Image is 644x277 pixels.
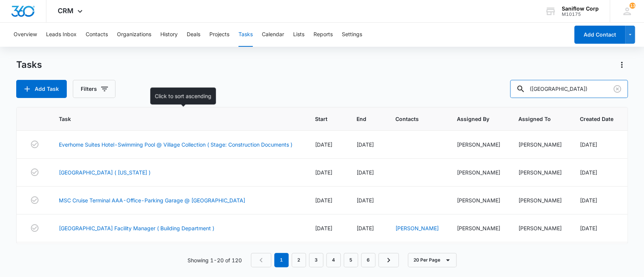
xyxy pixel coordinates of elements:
a: [GEOGRAPHIC_DATA] ( [US_STATE] ) [59,168,151,176]
div: account id [562,12,599,17]
a: [GEOGRAPHIC_DATA] Facility Manager ( Building Department ) [59,224,214,232]
span: [DATE] [580,169,597,176]
button: Overview [14,23,37,47]
span: [DATE] [580,225,597,231]
span: End [357,115,366,123]
button: Projects [209,23,229,47]
em: 1 [274,253,289,267]
a: Page 2 [292,253,306,267]
span: Start [315,115,327,123]
span: [DATE] [357,225,374,231]
span: [DATE] [357,141,374,148]
h1: Tasks [16,59,42,70]
button: Settings [342,23,362,47]
input: Search Tasks [510,80,628,98]
span: [DATE] [580,141,597,148]
a: Page 5 [344,253,358,267]
span: Assigned To [518,115,551,123]
div: [PERSON_NAME] [457,168,500,176]
a: [PERSON_NAME] [395,225,439,231]
span: [DATE] [315,169,332,176]
button: Filters [73,80,115,98]
button: History [160,23,178,47]
button: Tasks [238,23,253,47]
a: Page 4 [326,253,341,267]
div: [PERSON_NAME] [457,141,500,148]
button: Calendar [262,23,284,47]
div: [PERSON_NAME] [457,224,500,232]
button: Deals [187,23,200,47]
span: Task [59,115,286,123]
span: [DATE] [315,197,332,204]
span: Created Date [580,115,613,123]
span: [DATE] [357,197,374,204]
a: Page 3 [309,253,323,267]
span: [DATE] [315,141,332,148]
button: Leads Inbox [46,23,77,47]
span: 13 [629,3,635,9]
button: Add Task [16,80,67,98]
button: Organizations [117,23,151,47]
button: 20 Per Page [408,253,456,267]
div: Click to sort ascending [150,87,216,104]
button: Contacts [86,23,108,47]
span: [DATE] [580,197,597,204]
button: Reports [314,23,333,47]
div: account name [562,6,599,12]
button: Lists [293,23,304,47]
button: Clear [611,83,623,95]
div: [PERSON_NAME] [518,224,562,232]
div: [PERSON_NAME] [518,141,562,148]
button: Actions [616,59,628,71]
nav: Pagination [251,253,399,267]
div: [PERSON_NAME] [518,196,562,204]
span: Assigned By [457,115,489,123]
span: [DATE] [315,225,332,231]
span: Contacts [395,115,428,123]
a: Page 6 [361,253,375,267]
p: Showing 1-20 of 120 [188,256,242,264]
button: Add Contact [574,26,625,44]
a: MSC Cruise Terminal AAA-Office-Parking Garage @ [GEOGRAPHIC_DATA] [59,196,245,204]
a: Everhome Suites Hotel-Swimming Pool @ Village Collection ( Stage: Construction Documents ) [59,141,292,148]
span: CRM [58,7,74,15]
div: [PERSON_NAME] [457,196,500,204]
a: Next Page [378,253,399,267]
div: notifications count [629,3,635,9]
span: [DATE] [357,169,374,176]
div: [PERSON_NAME] [518,168,562,176]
